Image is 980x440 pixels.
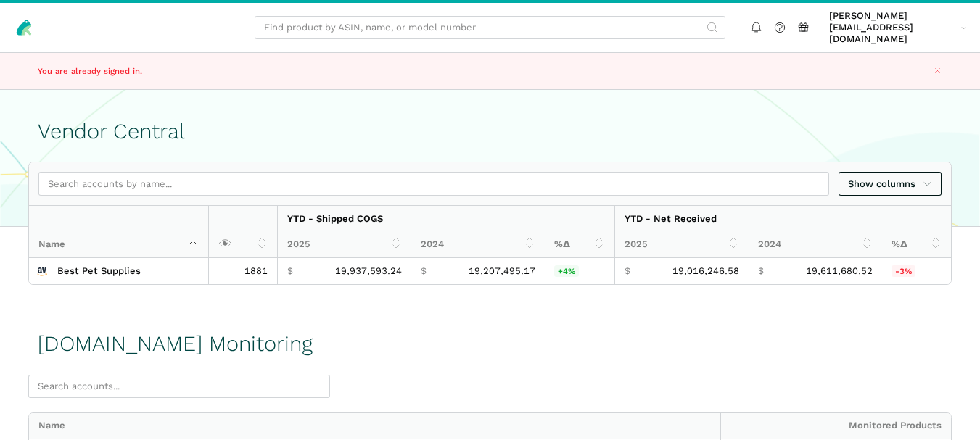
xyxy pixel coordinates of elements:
strong: YTD - Shipped COGS [287,213,383,224]
th: 2024: activate to sort column ascending [749,232,882,258]
th: : activate to sort column ascending [208,206,277,258]
h1: [DOMAIN_NAME] Monitoring [38,332,313,356]
span: $ [758,265,764,277]
a: Show columns [839,172,942,196]
td: 3.80% [545,258,614,284]
th: 2025: activate to sort column ascending [614,232,749,258]
span: 19,207,495.17 [469,265,535,277]
div: Monitored Products [720,413,951,439]
p: You are already signed in. [38,65,368,78]
button: Close [929,62,946,79]
th: %Δ: activate to sort column ascending [545,232,614,258]
th: 2025: activate to sort column ascending [277,232,411,258]
span: $ [287,265,293,277]
span: $ [625,265,630,277]
div: Name [29,413,720,439]
span: 19,937,593.24 [335,265,402,277]
input: Search accounts... [28,375,330,399]
span: 19,016,246.58 [672,265,739,277]
th: 2024: activate to sort column ascending [411,232,545,258]
th: %Δ: activate to sort column ascending [882,232,951,258]
td: 1881 [208,258,277,284]
h1: Vendor Central [38,120,942,144]
input: Find product by ASIN, name, or model number [255,16,725,40]
input: Search accounts by name... [38,172,829,196]
span: +4% [554,265,579,277]
span: Show columns [848,177,932,191]
a: Best Pet Supplies [57,265,141,277]
th: Name : activate to sort column descending [29,206,208,258]
a: [PERSON_NAME][EMAIL_ADDRESS][DOMAIN_NAME] [825,8,971,48]
span: -3% [892,265,915,277]
span: [PERSON_NAME][EMAIL_ADDRESS][DOMAIN_NAME] [829,10,956,46]
span: $ [421,265,427,277]
strong: YTD - Net Received [625,213,717,224]
td: -3.04% [882,258,951,284]
span: 19,611,680.52 [806,265,873,277]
